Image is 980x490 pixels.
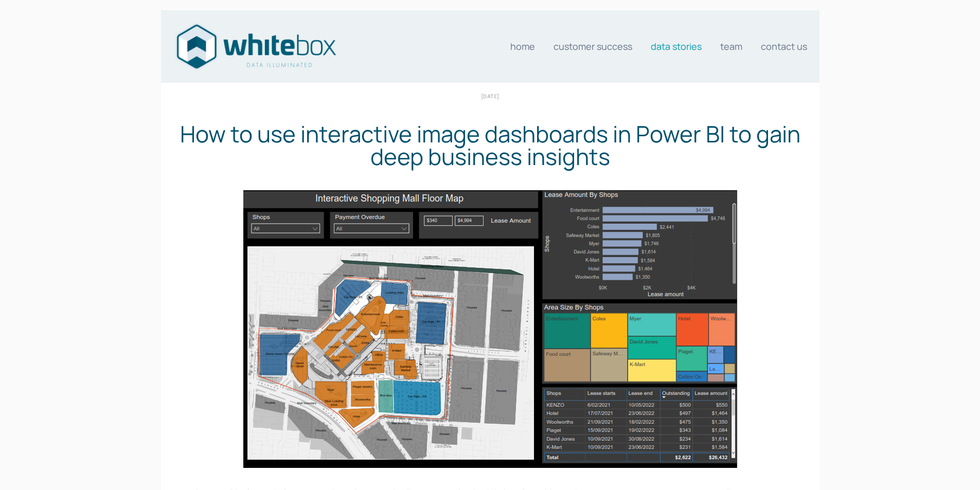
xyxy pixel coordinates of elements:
[166,122,814,168] h1: How to use interactive image dashboards in Power BI to gain deep business insights
[651,36,702,57] a: Data stories
[720,36,742,57] a: Team
[173,21,338,72] img: Data consultants
[481,90,500,102] time: [DATE]
[510,36,535,57] a: Home
[554,36,632,57] a: Customer Success
[761,36,807,57] a: Contact us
